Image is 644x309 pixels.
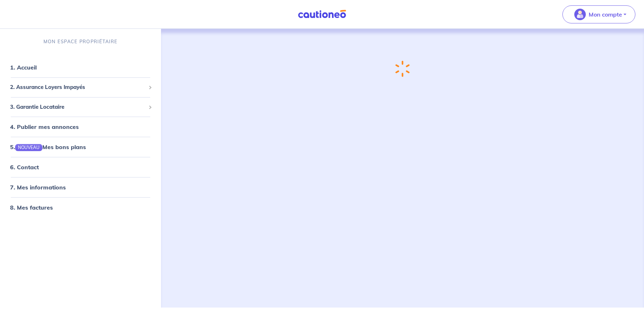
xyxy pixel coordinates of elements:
span: 2. Assurance Loyers Impayés [10,83,146,91]
a: 4. Publier mes annonces [10,123,79,130]
div: 4. Publier mes annonces [3,120,158,134]
div: 7. Mes informations [3,180,158,194]
a: 6. Contact [10,164,39,171]
a: 7. Mes informations [10,184,66,191]
div: 8. Mes factures [3,200,158,215]
a: 5.NOUVEAUMes bons plans [10,143,86,151]
button: illu_account_valid_menu.svgMon compte [562,5,635,23]
img: illu_account_valid_menu.svg [574,9,586,20]
span: 3. Garantie Locataire [10,103,146,111]
p: Mon compte [589,10,622,19]
img: loading-spinner [395,61,410,77]
div: 1. Accueil [3,60,158,75]
img: Cautioneo [295,10,349,19]
a: 1. Accueil [10,64,37,71]
a: 8. Mes factures [10,204,53,211]
div: 2. Assurance Loyers Impayés [3,80,158,94]
div: 5.NOUVEAUMes bons plans [3,140,158,154]
div: 3. Garantie Locataire [3,100,158,114]
div: 6. Contact [3,160,158,174]
p: MON ESPACE PROPRIÉTAIRE [43,38,118,45]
